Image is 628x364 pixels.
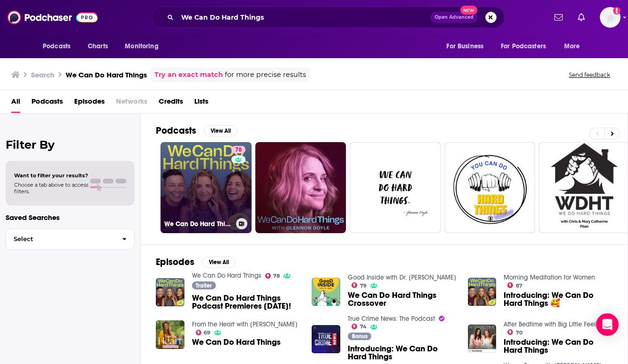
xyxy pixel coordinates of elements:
h3: Search [31,70,54,79]
span: For Podcasters [501,40,546,53]
a: Introducing: We Can Do Hard Things [504,338,613,354]
span: We Can Do Hard Things Podcast Premieres [DATE]! [192,294,301,310]
span: Monitoring [125,40,158,53]
span: Choose a tab above to access filters. [14,182,88,195]
img: Introducing: We Can Do Hard Things [468,325,497,353]
span: Logged in as alignPR [600,7,620,28]
h3: We Can Do Hard Things [164,220,232,228]
button: Open AdvancedNew [430,12,478,23]
a: Good Inside with Dr. Becky [348,273,456,281]
svg: Add a profile image [613,7,620,15]
h2: Podcasts [156,125,196,136]
a: 69 [196,330,211,335]
img: Podchaser - Follow, Share and Rate Podcasts [8,8,98,26]
button: open menu [36,38,83,55]
a: We Can Do Hard Things [192,338,281,346]
button: View All [204,125,237,136]
span: Trailer [196,283,212,288]
button: open menu [495,38,559,55]
img: We Can Do Hard Things Podcast Premieres Tuesday, May 11th! [156,278,184,307]
h2: Filter By [6,138,135,152]
a: Lists [194,94,208,113]
a: Charts [82,38,114,55]
span: 78 [235,145,242,155]
button: Select [6,228,135,250]
span: Want to filter your results? [14,172,88,179]
a: True Crime News: The Podcast [348,315,435,323]
button: open menu [118,38,170,55]
a: 74 [352,324,367,329]
a: 70 [507,329,522,335]
img: We Can Do Hard Things Crossover [312,278,340,306]
span: Podcasts [43,40,70,53]
a: Morning Meditation for Women [504,273,595,281]
a: Try an exact match [154,69,223,80]
a: Episodes [74,94,105,113]
span: for more precise results [225,69,306,80]
a: Credits [159,94,183,113]
img: Introducing: We Can Do Hard Things [312,325,340,354]
div: Open Intercom Messenger [596,313,619,336]
h3: We Can Do Hard Things [66,70,147,79]
span: Networks [116,94,147,113]
div: Search podcasts, credits, & more... [152,7,505,28]
span: 69 [204,331,210,335]
button: open menu [558,38,592,55]
img: Introducing: We Can Do Hard Things 🥰 [468,278,497,306]
span: Open Advanced [435,15,474,20]
span: 74 [360,325,367,329]
a: All [11,94,20,113]
a: 78 [231,146,245,153]
a: Show notifications dropdown [551,9,567,25]
span: 79 [360,284,367,288]
span: 87 [516,284,522,288]
span: More [564,40,580,53]
span: Select [6,236,115,242]
a: We Can Do Hard Things Podcast Premieres Tuesday, May 11th! [192,294,301,310]
img: We Can Do Hard Things [156,320,184,349]
button: open menu [440,38,495,55]
span: For Business [446,40,483,53]
a: PodcastsView All [156,125,237,136]
a: 79 [352,282,367,288]
a: From the Heart with Rachel Brathen [192,320,298,328]
span: 70 [516,331,522,335]
a: Introducing: We Can Do Hard Things [348,345,457,361]
a: 87 [507,282,522,288]
a: We Can Do Hard Things [192,272,261,280]
img: User Profile [600,7,620,28]
p: Saved Searches [6,213,135,222]
button: Send feedback [566,71,613,79]
a: 78 [265,273,280,279]
a: After Bedtime with Big Little Feelings [504,320,608,328]
a: Show notifications dropdown [574,9,589,25]
a: 78We Can Do Hard Things [161,142,252,233]
button: Show profile menu [600,7,620,28]
input: Search podcasts, credits, & more... [177,10,430,25]
span: New [460,6,477,15]
span: Charts [88,40,108,53]
a: EpisodesView All [156,256,236,268]
a: We Can Do Hard Things Crossover [348,291,457,307]
span: Bonus [352,334,368,339]
a: Introducing: We Can Do Hard Things 🥰 [504,291,613,307]
a: Podcasts [31,94,63,113]
button: View All [202,257,236,268]
h2: Episodes [156,256,194,268]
